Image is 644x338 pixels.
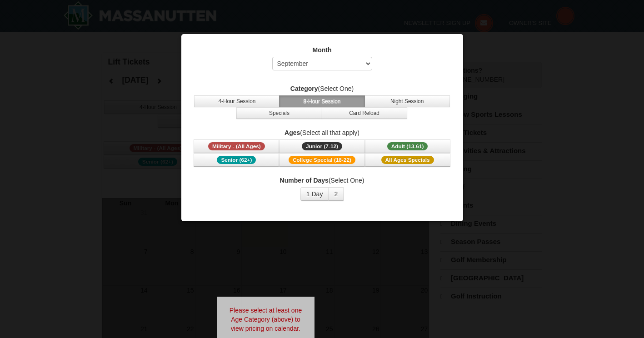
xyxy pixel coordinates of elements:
label: (Select all that apply) [193,128,452,137]
button: Junior (7-12) [279,139,364,153]
button: 4-Hour Session [194,95,280,107]
button: 2 [328,187,344,201]
span: Junior (7-12) [302,142,342,150]
button: Night Session [364,95,450,107]
button: Specials [236,107,322,119]
label: (Select One) [193,84,452,93]
strong: Ages [285,129,300,136]
button: All Ages Specials [365,153,450,167]
strong: Month [313,46,332,54]
button: 1 Day [300,187,329,201]
button: Adult (13-61) [365,139,450,153]
span: College Special (18-22) [289,156,355,164]
strong: Number of Days [280,177,329,184]
button: Senior (62+) [194,153,279,167]
strong: Category [290,85,318,92]
span: All Ages Specials [381,156,434,164]
button: College Special (18-22) [279,153,364,167]
button: Card Reload [322,107,407,119]
button: Military - (All Ages) [194,139,279,153]
span: Senior (62+) [217,156,256,164]
span: Military - (All Ages) [208,142,265,150]
button: 8-Hour Session [279,95,364,107]
span: Adult (13-61) [387,142,428,150]
label: (Select One) [193,176,452,185]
